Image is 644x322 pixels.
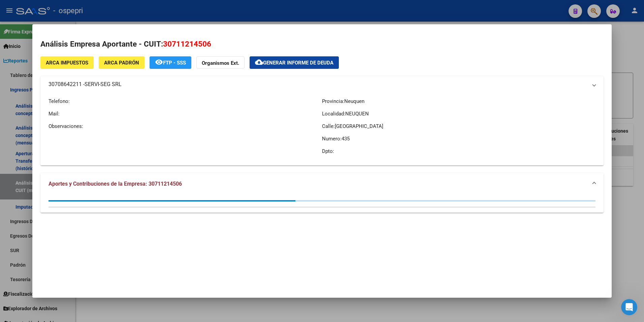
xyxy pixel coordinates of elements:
[40,56,94,69] button: ARCA Impuestos
[155,58,163,66] mat-icon: remove_red_eye
[40,76,604,92] mat-expansion-panel-header: 30708642211 -SERVI-SEG SRL
[342,136,350,142] span: 435
[322,147,595,155] p: Dpto:
[322,135,595,142] p: Numero:
[49,181,182,187] span: Aportes y Contribuciones de la Empresa: 30711214506
[99,56,144,69] button: ARCA Padrón
[196,56,245,69] button: Organismos Ext.
[46,60,88,66] span: ARCA Impuestos
[40,92,604,165] div: 30708642211 -SERVI-SEG SRL
[49,123,322,130] p: Observaciones:
[335,123,383,129] span: [GEOGRAPHIC_DATA]
[621,299,637,315] iframe: Intercom live chat
[49,80,588,88] mat-panel-title: 30708642211 -
[163,39,211,48] span: 30711214506
[345,111,369,117] span: NEUQUEN
[49,98,322,105] p: Telefono:
[322,110,595,117] p: Localidad:
[150,56,191,69] button: FTP - SSS
[49,110,322,117] p: Mail:
[344,98,364,104] span: Neuquen
[202,60,239,66] strong: Organismos Ext.
[85,80,122,88] span: SERVI-SEG SRL
[255,58,263,66] mat-icon: cloud_download
[250,56,339,69] button: Generar informe de deuda
[322,123,595,130] p: Calle:
[163,60,186,66] span: FTP - SSS
[40,173,604,195] mat-expansion-panel-header: Aportes y Contribuciones de la Empresa: 30711214506
[322,98,595,105] p: Provincia:
[40,195,604,213] div: Aportes y Contribuciones de la Empresa: 30711214506
[40,38,604,50] h2: Análisis Empresa Aportante - CUIT:
[263,60,333,66] span: Generar informe de deuda
[104,60,139,66] span: ARCA Padrón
